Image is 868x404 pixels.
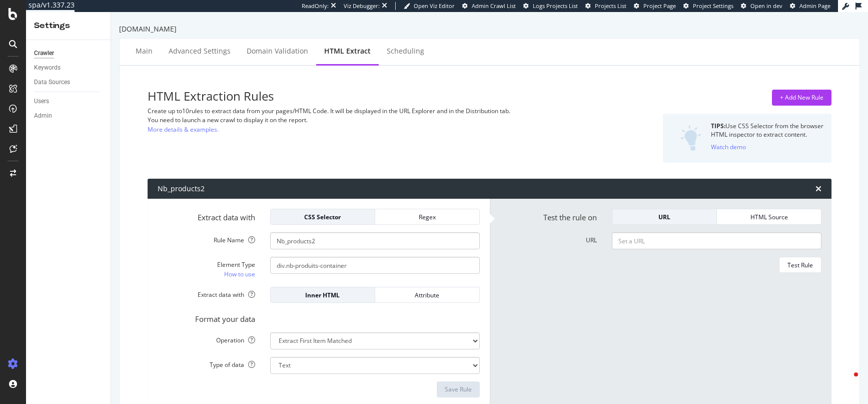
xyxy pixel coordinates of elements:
[148,116,598,124] div: You need to launch a new crawl to display it on the report.
[780,93,823,102] div: + Add New Rule
[302,2,329,10] div: ReadOnly:
[585,2,626,10] a: Projects List
[119,24,860,34] div: [DOMAIN_NAME]
[344,2,380,10] div: Viz Debugger:
[279,213,367,221] div: CSS Selector
[34,77,104,88] a: Data Sources
[375,287,480,303] button: Attribute
[375,209,480,225] button: Regex
[815,185,821,193] div: times
[711,139,746,155] button: Watch demo
[620,213,708,221] div: URL
[711,130,823,139] div: HTML inspector to extract content.
[150,332,263,344] label: Operation
[462,2,516,10] a: Admin Crawl List
[169,46,231,56] div: Advanced Settings
[148,107,598,115] div: Create up to 10 rules to extract data from your pages/HTML Code. It will be displayed in the URL ...
[383,213,471,221] div: Regex
[612,209,717,225] button: URL
[492,232,605,244] label: URL
[387,46,424,56] div: Scheduling
[643,2,676,10] span: Project Page
[34,96,104,107] a: Users
[148,124,219,135] a: More details & examples.
[414,2,455,10] span: Open Viz Editor
[34,111,104,121] a: Admin
[158,184,205,194] div: Nb_products2
[787,261,813,269] div: Test Rule
[270,287,375,303] button: Inner HTML
[750,2,782,10] span: Open in dev
[34,77,70,88] div: Data Sources
[279,291,367,299] div: Inner HTML
[492,209,605,223] label: Test the rule on
[437,381,480,397] button: Save Rule
[523,2,578,10] a: Logs Projects List
[34,111,52,121] div: Admin
[799,2,830,10] span: Admin Page
[445,385,472,393] div: Save Rule
[711,122,823,130] div: Use CSS Selector from the browser
[247,46,308,56] div: Domain Validation
[711,143,746,151] div: Watch demo
[834,370,858,394] iframe: Intercom live chat
[270,209,375,225] button: CSS Selector
[680,125,701,151] img: DZQOUYU0WpgAAAAASUVORK5CYII=
[612,232,821,249] input: Set a URL
[595,2,626,10] span: Projects List
[150,287,263,299] label: Extract data with
[34,96,49,107] div: Users
[150,232,263,244] label: Rule Name
[779,257,821,273] button: Test Rule
[711,122,725,130] strong: TIPS:
[34,63,61,73] div: Keywords
[741,2,782,10] a: Open in dev
[693,2,733,10] span: Project Settings
[34,20,103,32] div: Settings
[136,46,153,56] div: Main
[533,2,578,10] span: Logs Projects List
[324,46,371,56] div: HTML Extract
[270,232,480,249] input: Provide a name
[150,310,263,324] label: Format your data
[158,260,255,269] div: Element Type
[772,90,831,106] button: + Add New Rule
[34,63,104,73] a: Keywords
[34,48,104,59] a: Crawler
[150,209,263,223] label: Extract data with
[634,2,676,10] a: Project Page
[383,291,471,299] div: Attribute
[725,213,813,221] div: HTML Source
[34,48,54,59] div: Crawler
[148,90,598,103] h3: HTML Extraction Rules
[717,209,821,225] button: HTML Source
[150,357,263,369] label: Type of data
[404,2,455,10] a: Open Viz Editor
[270,257,480,274] input: CSS Expression
[790,2,830,10] a: Admin Page
[472,2,516,10] span: Admin Crawl List
[683,2,733,10] a: Project Settings
[224,269,255,279] a: How to use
